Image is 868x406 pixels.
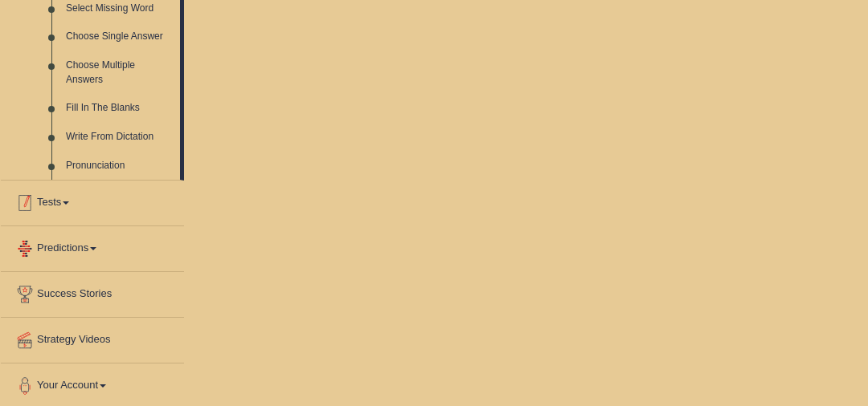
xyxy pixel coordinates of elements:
a: Choose Single Answer [59,22,180,51]
a: Tests [1,181,184,221]
a: Pronunciation [59,152,180,181]
a: Choose Multiple Answers [59,51,180,94]
a: Predictions [1,226,184,266]
a: Fill In The Blanks [59,94,180,123]
a: Write From Dictation [59,123,180,152]
a: Strategy Videos [1,318,184,358]
a: Your Account [1,363,184,404]
a: Success Stories [1,272,184,312]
